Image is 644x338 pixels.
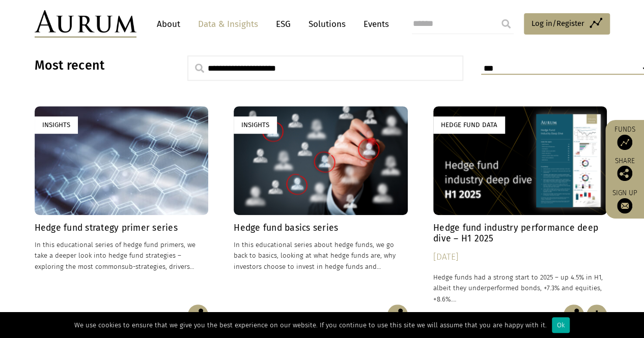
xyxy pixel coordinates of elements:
a: Hedge Fund Data Hedge fund industry performance deep dive – H1 2025 [DATE] Hedge funds had a stro... [433,106,607,304]
div: Insights [234,116,277,133]
h4: Hedge fund industry performance deep dive – H1 2025 [433,223,607,244]
p: Hedge funds had a strong start to 2025 – up 4.5% in H1, albeit they underperformed bonds, +7.3% a... [433,272,607,304]
img: Sign up to our newsletter [617,198,632,213]
a: Data & Insights [193,15,263,34]
a: Log in/Register [524,13,610,35]
img: Share this post [564,304,584,325]
div: Insights [35,116,78,133]
img: Download Article [586,304,607,325]
input: Submit [496,14,516,34]
img: Share this post [617,166,632,181]
a: Funds [610,125,639,150]
img: Access Funds [617,135,632,150]
div: [DATE] [433,250,607,264]
img: Aurum [35,10,136,38]
a: ESG [271,15,296,34]
h3: Most recent [35,58,162,73]
div: Ok [552,317,570,333]
span: Log in/Register [531,17,584,29]
img: Share this post [188,304,208,325]
p: In this educational series of hedge fund primers, we take a deeper look into hedge fund strategie... [35,239,209,271]
h4: Hedge fund strategy primer series [35,223,209,233]
a: Insights Hedge fund strategy primer series In this educational series of hedge fund primers, we t... [35,106,209,304]
div: Read in 4 minutes [433,309,492,320]
span: sub-strategies [122,263,165,270]
p: In this educational series about hedge funds, we go back to basics, looking at what hedge funds a... [234,239,408,271]
a: Solutions [303,15,351,34]
h4: Hedge fund basics series [234,223,408,233]
img: Share this post [387,304,408,325]
img: search.svg [195,64,204,73]
div: Read in 1 minute [234,309,288,320]
div: Read in 1 minute [35,309,89,320]
a: Events [358,15,389,34]
a: Sign up [610,189,639,213]
a: Insights Hedge fund basics series In this educational series about hedge funds, we go back to bas... [234,106,408,304]
div: Hedge Fund Data [433,116,505,133]
a: About [152,15,185,34]
div: Share [610,158,639,181]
